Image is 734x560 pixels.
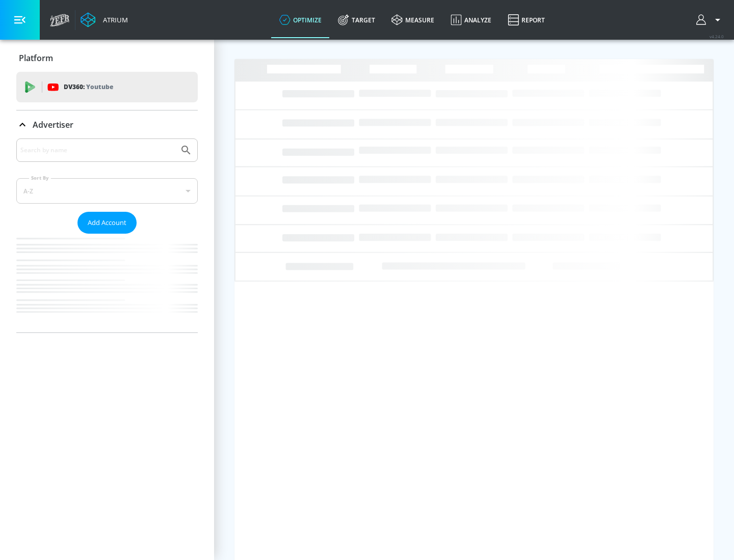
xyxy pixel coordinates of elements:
nav: list of Advertiser [16,234,198,332]
a: Atrium [81,12,128,27]
a: optimize [271,2,330,38]
p: Platform [19,52,53,64]
div: Advertiser [16,138,198,332]
div: DV360: Youtube [16,72,198,102]
span: Add Account [88,217,126,229]
div: Platform [16,44,198,72]
p: DV360: [64,81,113,93]
a: measure [383,2,442,38]
p: Advertiser [33,119,73,130]
div: Advertiser [16,110,198,139]
div: Atrium [99,15,128,24]
div: A-Z [16,178,198,204]
label: Sort By [29,175,51,181]
p: Youtube [86,81,113,92]
a: Report [500,2,553,38]
input: Search by name [20,144,175,157]
span: v 4.24.0 [710,34,724,39]
a: Target [330,2,383,38]
a: Analyze [442,2,500,38]
button: Add Account [77,212,137,234]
